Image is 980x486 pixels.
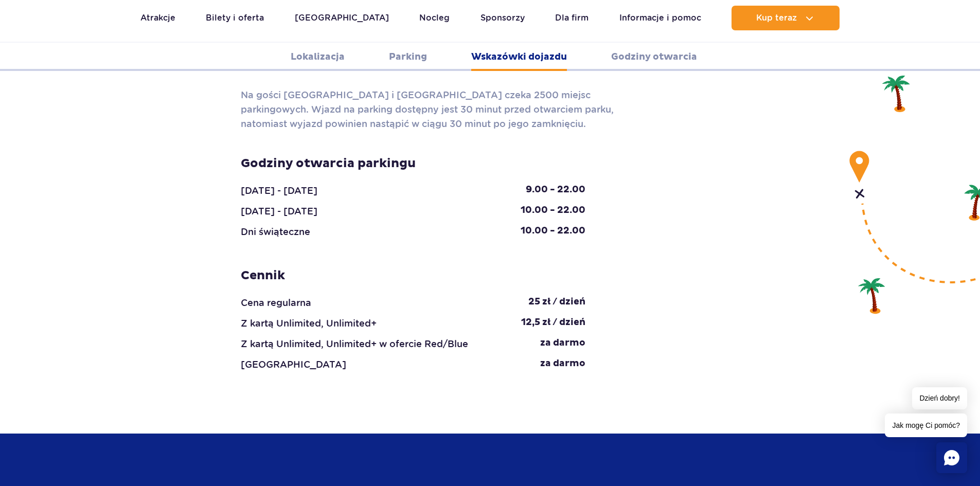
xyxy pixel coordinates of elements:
button: Kup teraz [732,6,840,30]
div: za darmo [540,357,585,372]
h3: Godziny otwarcia parkingu [241,156,585,171]
div: Chat [936,442,967,473]
div: Cena regularna [241,296,311,310]
div: 9.00 - 22.00 [518,184,593,198]
div: [DATE] - [DATE] [233,204,325,219]
a: Godziny otwarcia [611,43,697,71]
div: Z kartą Unlimited, Unlimited+ w ofercie Red/Blue [241,337,468,351]
a: Parking [389,43,427,71]
a: Lokalizacja [291,43,345,71]
div: Z kartą Unlimited, Unlimited+ [241,316,377,331]
a: Wskazówki dojazdu [471,43,567,71]
div: 12,5 zł / dzień [521,316,585,331]
a: Sponsorzy [480,6,525,30]
a: Nocleg [419,6,450,30]
div: Dni świąteczne [233,225,318,239]
div: 10.00 - 22.00 [513,225,593,239]
a: Bilety i oferta [206,6,264,30]
div: [GEOGRAPHIC_DATA] [241,357,346,372]
span: Jak mogę Ci pomóc? [885,413,967,437]
p: Na gości [GEOGRAPHIC_DATA] i [GEOGRAPHIC_DATA] czeka 2500 miejsc parkingowych. Wjazd na parking d... [241,88,627,131]
h3: Cennik [241,268,585,283]
span: Kup teraz [756,13,797,23]
a: Atrakcje [140,6,175,30]
div: 10.00 - 22.00 [513,204,593,219]
a: Dla firm [555,6,589,30]
div: za darmo [540,337,585,351]
a: Informacje i pomoc [619,6,701,30]
div: 25 zł / dzień [528,296,585,310]
span: Dzień dobry! [912,387,967,409]
div: [DATE] - [DATE] [233,184,325,198]
a: [GEOGRAPHIC_DATA] [295,6,389,30]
